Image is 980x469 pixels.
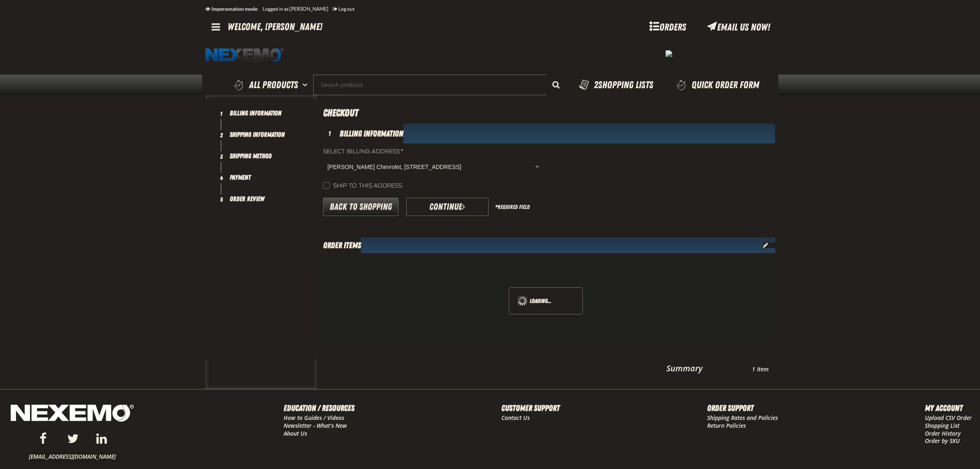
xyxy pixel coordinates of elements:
[221,108,317,130] li: Billing Information. Step 1 of 5. Not Completed
[216,194,227,205] span: 5
[313,75,567,95] input: Search
[501,402,560,414] h2: Customer Support
[763,242,775,248] a: Edit items
[323,182,402,190] label: Ship to this address
[323,107,358,119] span: Checkout
[517,296,574,306] div: Loading...
[925,437,960,445] a: Order by SKU
[340,129,403,138] span: Billing Information
[216,130,227,141] span: 2
[707,414,778,422] a: Shipping Rates and Policies
[736,361,768,375] td: 1 Item
[263,2,333,16] li: Logged in as [PERSON_NAME]
[594,79,598,91] strong: 2
[230,131,285,138] span: Shipping Information
[29,453,116,460] a: [EMAIL_ADDRESS][DOMAIN_NAME]
[666,361,737,375] th: Summary
[216,173,227,183] span: 4
[317,237,361,253] h2: Order Items
[666,50,672,57] img: 8c87bc8bf9104322ccb3e1420f302a94.jpeg
[925,422,959,429] a: Shopping List
[323,127,336,140] span: 1
[216,151,227,162] span: 3
[215,108,317,204] nav: Checkout steps. Current step is Billing Information. Step 1 of 5
[249,77,298,92] span: All Products
[221,194,317,204] li: Order Review. Step 5 of 5. Not Completed
[230,174,251,181] span: Payment
[230,109,282,117] span: Billing Information
[284,429,307,437] a: About Us
[221,151,317,173] li: Shipping Method. Step 3 of 5. Not Completed
[323,182,330,189] input: Ship to this address
[8,402,136,426] img: Nexemo Logo
[230,152,272,160] span: Shipping Method
[230,195,264,203] span: Order Review
[228,18,322,35] li: Welcome, [PERSON_NAME]
[333,6,354,12] a: Log out
[663,75,775,95] a: Quick Order Form
[406,198,489,216] button: Continue
[284,402,354,414] h2: Education / Resources
[925,402,972,414] h2: My Account
[925,429,961,437] a: Order History
[547,75,567,95] button: Start Searching
[637,18,699,35] div: Orders
[216,108,227,119] span: 1
[300,75,313,95] button: Open All Products pages
[205,48,284,62] img: Nexemo logo
[205,2,263,16] li: Impersonation mode:
[495,203,530,211] div: Required Field
[284,422,347,429] a: Newsletter - What's New
[699,18,778,35] div: Email Us Now!
[567,75,663,95] button: You have 2 Shopping Lists. Open to view details
[323,148,542,156] label: Select Billing Address
[221,173,317,194] li: Payment. Step 4 of 5. Not Completed
[594,79,653,91] span: Shopping Lists
[501,414,530,422] a: Contact Us
[221,130,317,151] li: Shipping Information. Step 2 of 5. Not Completed
[323,198,398,216] a: Back to Shopping
[707,402,778,414] h2: Order Support
[925,414,972,422] a: Upload CSV Order
[205,48,284,62] a: Home
[284,414,344,422] a: How to Guides / Videos
[707,422,746,429] a: Return Policies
